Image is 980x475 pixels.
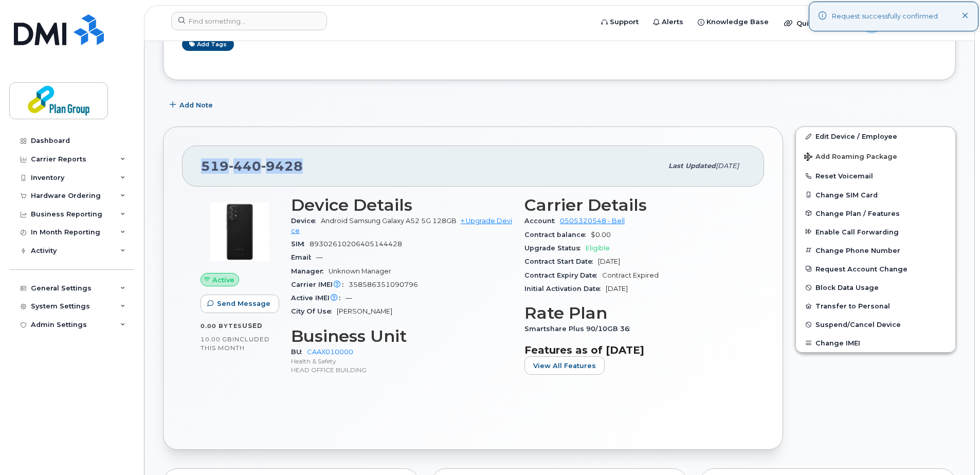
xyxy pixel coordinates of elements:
a: + Upgrade Device [291,217,512,234]
span: [PERSON_NAME] [337,307,392,315]
span: Email [291,253,316,261]
span: included this month [201,335,270,352]
span: Device [291,217,321,225]
button: Change SIM Card [796,186,955,204]
a: Knowledge Base [691,12,776,32]
span: Alerts [662,17,683,27]
span: Smartshare Plus 90/10GB 36 [524,325,635,333]
a: Edit Device / Employee [796,127,955,145]
a: CAAX010000 [307,348,353,356]
button: Block Data Usage [796,278,955,297]
button: View All Features [524,356,605,375]
span: Suspend/Cancel Device [815,321,901,328]
a: Add tags [182,38,234,51]
span: Contract Start Date [524,258,598,265]
span: Add Roaming Package [804,153,897,162]
span: City Of Use [291,307,337,315]
span: Contract Expired [602,271,659,279]
span: Account [524,217,560,225]
button: Add Roaming Package [796,145,955,167]
button: Change Phone Number [796,241,955,260]
button: Send Message [201,295,279,313]
h3: Features as of [DATE] [524,344,746,356]
span: 9428 [261,158,303,174]
span: Send Message [217,299,270,308]
button: Request Account Change [796,260,955,278]
span: Enable Call Forwarding [815,228,899,235]
span: Unknown Manager [329,267,391,275]
span: Initial Activation Date [524,285,606,293]
span: [DATE] [598,258,620,265]
span: 519 [201,158,303,174]
span: [DATE] [716,162,739,170]
button: Change Plan / Features [796,204,955,223]
button: Suspend/Cancel Device [796,315,955,334]
span: View All Features [533,361,596,371]
span: Change Plan / Features [815,209,900,217]
button: Reset Voicemail [796,167,955,185]
span: Support [610,17,639,27]
p: HEAD OFFICE BUILDING [291,366,512,374]
button: Add Note [163,96,222,114]
p: Health & Safety [291,357,512,366]
span: 0.00 Bytes [201,322,242,330]
span: [DATE] [606,285,628,293]
input: Find something... [171,12,327,30]
span: 358586351090796 [349,281,418,288]
span: Eligible [586,244,610,252]
span: Android Samsung Galaxy A52 5G 128GB [321,217,457,225]
button: Change IMEI [796,334,955,352]
span: SIM [291,240,310,248]
button: Transfer to Personal [796,297,955,315]
span: Active [212,275,234,285]
span: Upgrade Status [524,244,586,252]
img: image20231002-3703462-2e78ka.jpeg [209,201,270,263]
span: Manager [291,267,329,275]
h3: Carrier Details [524,196,746,214]
span: Carrier IMEI [291,281,349,288]
button: Enable Call Forwarding [796,223,955,241]
a: 0505320548 - Bell [560,217,625,225]
span: used [242,322,263,330]
span: Last updated [668,162,716,170]
h3: Rate Plan [524,304,746,322]
span: — [316,253,323,261]
span: 89302610206405144428 [310,240,402,248]
h3: Device Details [291,196,512,214]
span: $0.00 [591,231,611,239]
span: BU [291,348,307,356]
span: Active IMEI [291,294,346,302]
div: Request successfully confirmed [832,11,938,22]
span: Add Note [179,100,213,110]
h3: Business Unit [291,327,512,345]
span: 440 [229,158,261,174]
div: Quicklinks [777,13,852,33]
span: Knowledge Base [706,17,769,27]
span: Contract balance [524,231,591,239]
span: Contract Expiry Date [524,271,602,279]
span: Quicklinks [796,19,834,27]
a: Support [594,12,646,32]
span: — [346,294,352,302]
span: 10.00 GB [201,336,232,343]
a: Alerts [646,12,691,32]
